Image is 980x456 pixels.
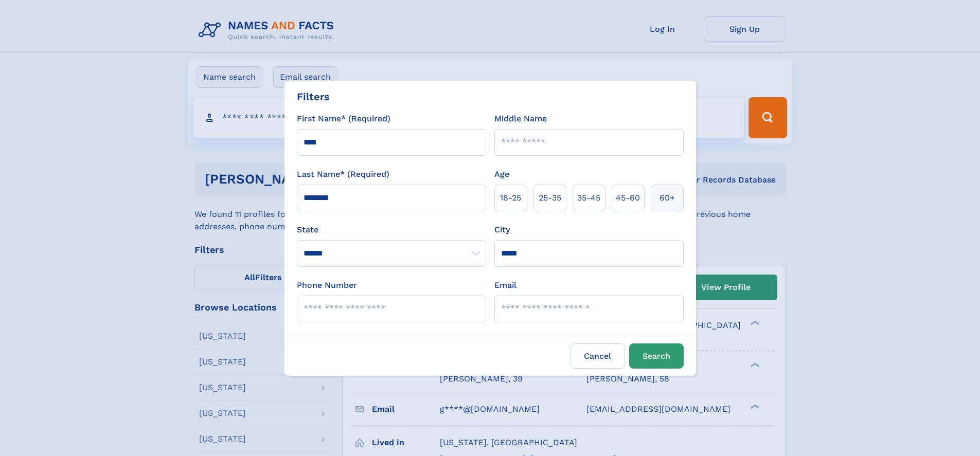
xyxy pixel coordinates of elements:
label: Phone Number [297,279,357,291]
label: State [297,224,486,236]
label: First Name* (Required) [297,113,390,125]
span: 25‑35 [539,192,561,204]
label: Last Name* (Required) [297,168,389,180]
label: Middle Name [494,113,547,125]
label: Cancel [571,343,625,369]
span: 60+ [660,192,675,204]
span: 45‑60 [616,192,640,204]
div: Filters [297,89,330,104]
span: 18‑25 [500,192,521,204]
button: Search [629,343,684,369]
span: 35‑45 [577,192,600,204]
label: Email [494,279,516,291]
label: City [494,224,510,236]
label: Age [494,168,509,180]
